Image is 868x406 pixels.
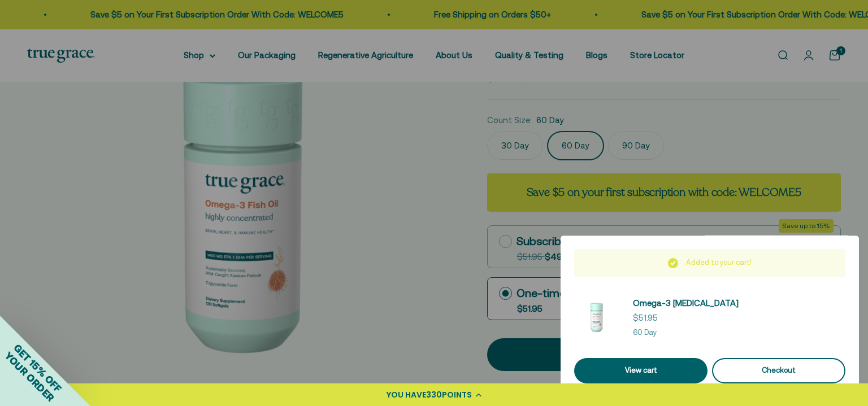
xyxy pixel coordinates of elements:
[387,389,426,400] span: YOU HAVE
[633,311,658,325] sale-price: $51.95
[633,296,739,310] a: Omega-3 [MEDICAL_DATA]
[426,389,442,400] span: 330
[633,327,739,339] p: 60 Day
[2,350,57,404] span: YOUR ORDER
[712,358,845,383] button: Checkout
[574,249,845,277] div: Added to your cart!
[11,342,64,394] span: GET 15% OFF
[574,358,708,383] a: View cart
[442,389,472,400] span: POINTS
[574,295,619,340] img: Omega-3 Fish Oil
[726,365,832,377] div: Checkout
